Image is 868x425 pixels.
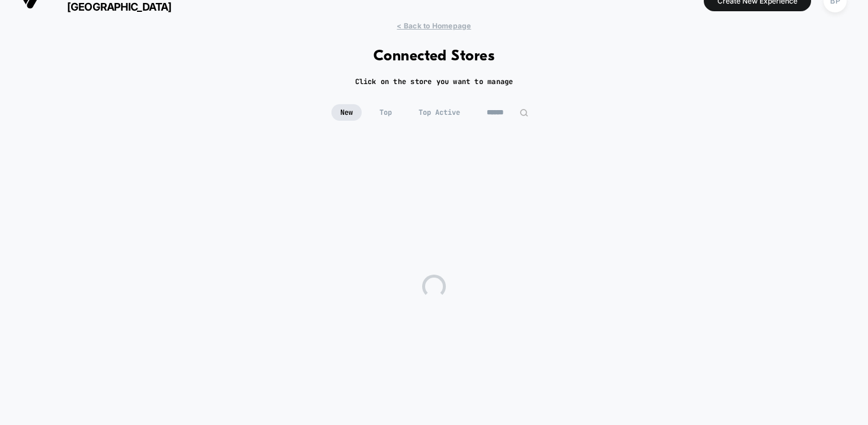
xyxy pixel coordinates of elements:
span: < Back to Homepage [397,21,471,30]
span: Top Active [410,104,469,121]
h1: Connected Stores [374,48,495,65]
span: Top [371,104,401,121]
img: edit [519,108,528,117]
span: New [331,104,362,121]
h2: Click on the store you want to manage [355,77,513,86]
